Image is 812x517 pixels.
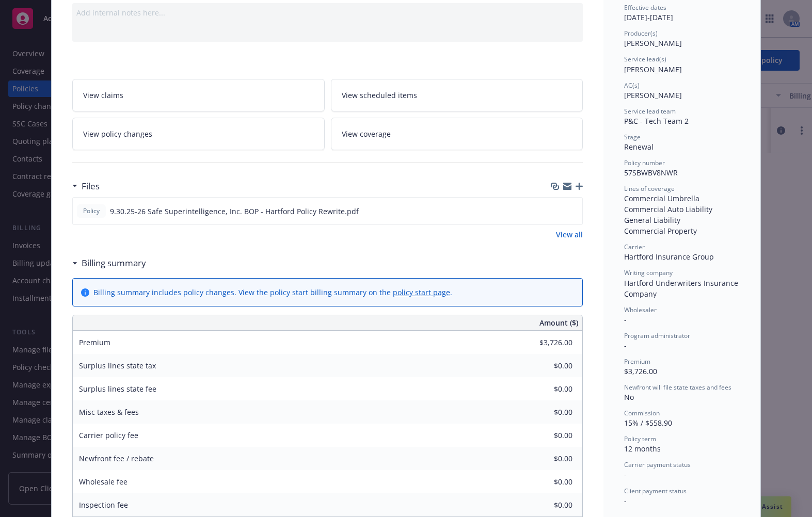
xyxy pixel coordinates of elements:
span: Carrier payment status [624,460,691,469]
div: Commercial Umbrella [624,193,740,204]
span: Client payment status [624,487,687,495]
span: Carrier [624,243,645,251]
div: [DATE] - [DATE] [624,3,740,23]
span: [PERSON_NAME] [624,64,682,74]
a: View claims [72,79,325,111]
span: Misc taxes & fees [79,407,139,417]
span: Service lead(s) [624,55,666,63]
a: View coverage [331,118,583,150]
div: Commercial Property [624,225,740,236]
span: Producer(s) [624,29,658,38]
span: Effective dates [624,3,666,12]
span: Hartford Insurance Group [624,252,714,262]
span: AC(s) [624,81,640,90]
input: 0.00 [512,381,579,397]
span: Writing company [624,268,673,277]
a: View all [556,229,583,240]
a: policy start page [393,287,450,297]
input: 0.00 [512,358,579,374]
span: Wholesale fee [79,477,128,487]
span: Policy term [624,434,656,443]
span: Hartford Underwriters Insurance Company [624,278,740,299]
span: Newfront fee / rebate [79,454,154,463]
span: 12 months [624,444,661,454]
span: - [624,315,627,325]
div: Commercial Auto Liability [624,204,740,215]
span: Inspection fee [79,500,128,510]
div: Add internal notes here... [76,7,579,18]
div: Files [72,180,100,193]
span: Premium [624,357,650,366]
a: View scheduled items [331,79,583,111]
input: 0.00 [512,335,579,350]
a: View policy changes [72,118,325,150]
span: Premium [79,337,110,347]
span: Commission [624,409,660,417]
span: View scheduled items [342,90,417,101]
div: Billing summary includes policy changes. View the policy start billing summary on the . [93,287,452,298]
input: 0.00 [512,451,579,466]
input: 0.00 [512,428,579,443]
span: View policy changes [83,128,152,139]
span: 57SBWBV8NWR [624,168,678,177]
span: Stage [624,133,641,141]
span: Policy number [624,158,665,167]
button: download file [552,206,561,217]
span: Lines of coverage [624,184,675,193]
span: $3,726.00 [624,366,657,376]
span: Policy [81,206,102,216]
span: 15% / $558.90 [624,418,672,428]
span: P&C - Tech Team 2 [624,116,689,126]
input: 0.00 [512,405,579,420]
span: - [624,470,627,480]
button: preview file [569,206,578,217]
span: - [624,496,627,506]
span: [PERSON_NAME] [624,38,682,48]
div: General Liability [624,215,740,225]
span: Carrier policy fee [79,430,138,440]
span: [PERSON_NAME] [624,90,682,100]
div: Billing summary [72,256,146,270]
input: 0.00 [512,497,579,513]
span: - [624,341,627,350]
h3: Files [82,180,100,193]
span: Renewal [624,142,654,152]
h3: Billing summary [82,256,146,270]
span: Program administrator [624,331,690,340]
input: 0.00 [512,474,579,490]
span: View coverage [342,128,391,139]
span: 9.30.25-26 Safe Superintelligence, Inc. BOP - Hartford Policy Rewrite.pdf [110,206,359,217]
span: Surplus lines state tax [79,361,156,370]
span: Amount ($) [539,317,578,328]
span: No [624,392,634,402]
span: Wholesaler [624,305,657,314]
span: Newfront will file state taxes and fees [624,383,731,392]
span: Surplus lines state fee [79,384,156,394]
span: Service lead team [624,107,676,116]
span: View claims [83,90,123,101]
